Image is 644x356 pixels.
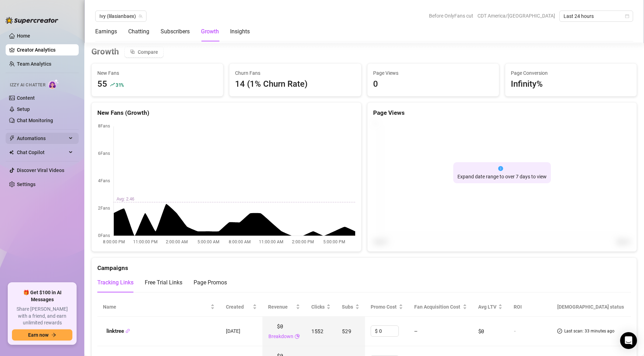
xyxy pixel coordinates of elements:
[478,304,496,310] span: Avg LTV
[17,182,35,187] a: Settings
[9,136,15,141] span: thunderbolt
[498,166,503,171] span: info-circle
[295,332,300,340] span: pie-chart
[514,304,522,310] span: ROI
[226,303,251,311] span: Created
[557,328,562,335] span: check-circle
[268,303,294,311] span: Revenue
[625,14,629,18] span: calendar
[311,328,324,335] span: 1552
[564,11,629,21] span: Last 24 hours
[161,27,190,36] div: Subscribers
[478,328,484,335] span: $0
[51,332,56,337] span: arrow-right
[12,329,72,341] button: Earn nowarrow-right
[97,258,631,273] div: Campaigns
[91,46,119,58] h3: Growth
[95,27,117,36] div: Earnings
[138,14,143,18] span: team
[128,27,149,36] div: Chatting
[97,108,356,118] div: New Fans (Growth)
[373,78,378,91] div: 0
[201,27,219,36] div: Growth
[414,304,460,310] span: Fan Acquisition Cost
[28,332,48,338] span: Earn now
[17,106,30,112] a: Setup
[552,297,631,317] th: [DEMOGRAPHIC_DATA] status
[10,82,45,88] span: Izzy AI Chatter
[311,303,325,311] span: Clicks
[235,78,355,91] div: 14 (1% Churn Rate)
[511,78,543,91] div: Infinity%
[17,133,67,144] span: Automations
[97,69,217,77] span: New Fans
[17,61,51,67] a: Team Analytics
[17,44,73,55] a: Creator Analytics
[277,322,283,331] span: $0
[17,95,35,101] a: Content
[130,49,135,54] span: block
[12,306,72,327] span: Share [PERSON_NAME] with a friend, and earn unlimited rewards
[110,82,115,87] span: rise
[17,147,67,158] span: Chat Copilot
[17,118,53,123] a: Chat Monitoring
[12,289,72,303] span: 🎁 Get $100 in AI Messages
[429,11,473,21] span: Before OnlyFans cut
[17,167,64,173] a: Discover Viral Videos
[97,78,107,91] div: 55
[194,278,227,287] div: Page Promos
[17,33,30,39] a: Home
[373,69,493,77] span: Page Views
[9,150,14,155] img: Chat Copilot
[620,332,637,349] div: Open Intercom Messenger
[125,329,130,334] button: Copy Link
[145,278,182,287] div: Free Trial Links
[48,79,59,89] img: AI Chatter
[514,328,545,334] div: -
[373,108,631,118] div: Page Views
[457,173,547,180] div: Expand date range to over 7 days to view
[116,81,124,88] span: 31 %
[342,303,353,311] span: Subs
[138,49,158,55] span: Compare
[511,69,631,77] span: Page Conversion
[106,328,130,334] strong: linktree
[97,278,134,287] div: Tracking Links
[414,328,417,335] span: —
[103,303,209,311] span: Name
[125,329,130,333] span: link
[564,328,614,335] span: Last scan: 33 minutes ago
[371,303,397,311] span: Promo Cost
[124,46,164,58] button: Compare
[342,328,351,335] span: 529
[99,11,142,21] span: Ivy (lilasianbaex)
[235,69,355,77] span: Churn Fans
[477,11,555,21] span: CDT America/[GEOGRAPHIC_DATA]
[226,328,240,334] span: [DATE]
[379,326,398,336] input: Enter cost
[6,17,58,24] img: logo-BBDzfeDw.svg
[268,332,293,340] a: Breakdown
[230,27,250,36] div: Insights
